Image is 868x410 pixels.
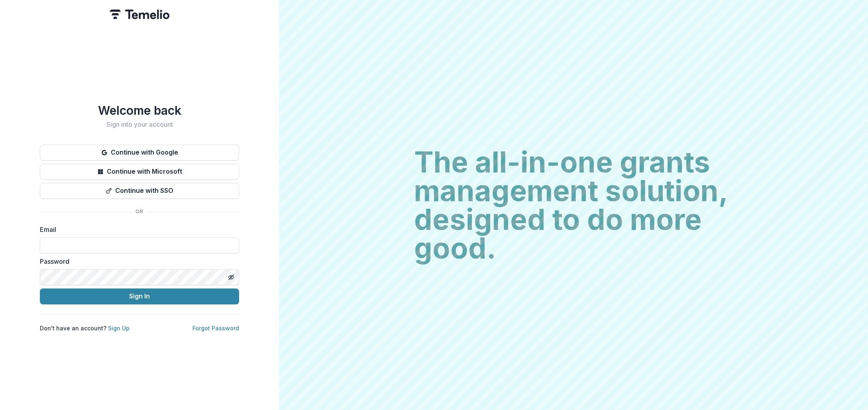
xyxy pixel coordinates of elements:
[40,103,239,118] h1: Welcome back
[110,10,169,19] img: Temelio
[40,288,239,304] button: Sign In
[40,225,234,234] label: Email
[225,271,238,284] button: Toggle password visibility
[40,121,239,128] h2: Sign into your account
[40,183,239,199] button: Continue with SSO
[40,164,239,180] button: Continue with Microsoft
[40,324,130,332] p: Don't have an account?
[108,325,130,332] a: Sign Up
[192,325,239,332] a: Forgot Password
[40,257,234,266] label: Password
[40,145,239,161] button: Continue with Google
